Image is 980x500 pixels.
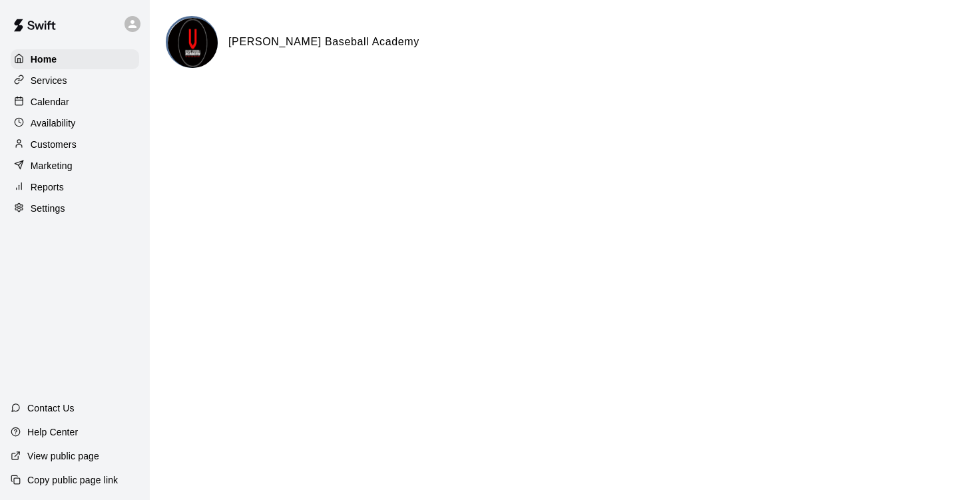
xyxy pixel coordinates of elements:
[11,49,139,69] a: Home
[11,198,139,218] a: Settings
[228,33,419,51] h6: [PERSON_NAME] Baseball Academy
[11,113,139,133] a: Availability
[31,117,76,130] p: Availability
[11,71,139,91] a: Services
[27,449,99,463] p: View public page
[31,180,64,194] p: Reports
[27,473,118,487] p: Copy public page link
[31,74,67,87] p: Services
[27,401,75,415] p: Contact Us
[31,95,69,109] p: Calendar
[27,425,78,439] p: Help Center
[168,18,218,68] img: Valdez Baseball Academy logo
[11,156,139,176] a: Marketing
[31,202,65,215] p: Settings
[31,53,57,66] p: Home
[11,92,139,112] a: Calendar
[31,159,73,172] p: Marketing
[11,134,139,154] a: Customers
[31,138,77,151] p: Customers
[11,177,139,197] a: Reports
